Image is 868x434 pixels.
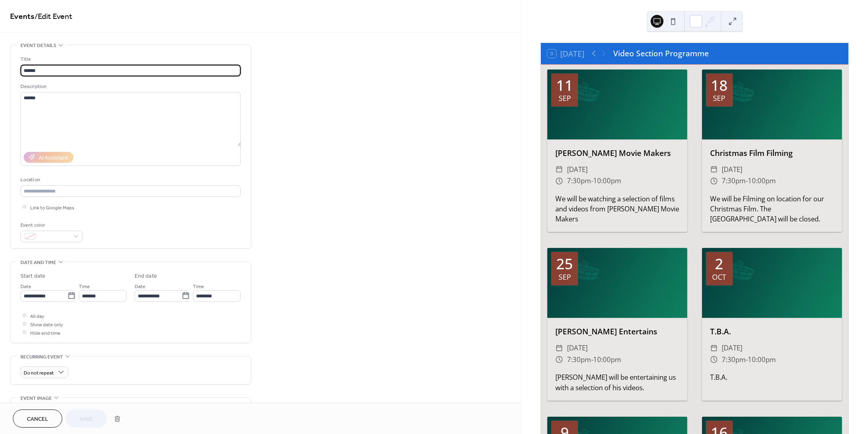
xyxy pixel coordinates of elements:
[702,147,842,159] div: Christmas Film Filming
[559,273,571,280] div: Sep
[555,342,563,354] div: ​
[712,273,726,280] div: Oct
[555,175,563,187] div: ​
[567,354,591,366] span: 7:30pm
[555,164,563,176] div: ​
[555,354,563,366] div: ​
[20,282,31,291] span: Date
[547,326,687,338] div: [PERSON_NAME] Entertains
[710,175,718,187] div: ​
[30,203,74,212] span: Link to Google Maps
[593,175,621,187] span: 10:00pm
[547,372,687,392] div: [PERSON_NAME] will be entertaining us with a selection of his videos.
[193,282,204,291] span: Time
[710,354,718,366] div: ​
[135,272,157,280] div: End date
[24,368,54,377] span: Do not repeat
[135,282,145,291] span: Date
[30,329,61,337] span: Hide end time
[591,354,593,366] span: -
[20,82,239,91] div: Description
[702,326,842,338] div: T.B.A.
[13,409,62,428] button: Cancel
[20,55,239,63] div: Title
[20,272,45,280] div: Start date
[710,164,718,176] div: ​
[613,48,709,59] div: Video Section Programme
[20,176,239,184] div: Location
[593,354,621,366] span: 10:00pm
[79,282,90,291] span: Time
[702,372,842,382] div: T.B.A.
[746,175,748,187] span: -
[10,9,35,25] a: Events
[20,258,56,267] span: Date and time
[722,354,746,366] span: 7:30pm
[713,94,725,102] div: Sep
[746,354,748,366] span: -
[20,41,56,50] span: Event details
[748,354,776,366] span: 10:00pm
[27,415,48,424] span: Cancel
[567,164,588,176] span: [DATE]
[722,342,742,354] span: [DATE]
[567,342,588,354] span: [DATE]
[710,342,718,354] div: ​
[547,194,687,224] div: We will be watching a selection of films and videos from [PERSON_NAME] Movie Makers
[547,147,687,159] div: [PERSON_NAME] Movie Makers
[591,175,593,187] span: -
[722,164,742,176] span: [DATE]
[30,312,44,320] span: All day
[556,78,573,93] div: 11
[35,9,72,25] span: / Edit Event
[722,175,746,187] span: 7:30pm
[20,394,52,403] span: Event image
[748,175,776,187] span: 10:00pm
[715,257,723,271] div: 2
[556,257,573,271] div: 25
[20,221,81,229] div: Event color
[30,320,63,329] span: Show date only
[702,194,842,224] div: We will be Filming on location for our Christmas Film. The [GEOGRAPHIC_DATA] will be closed.
[711,78,728,93] div: 18
[559,94,571,102] div: Sep
[567,175,591,187] span: 7:30pm
[20,353,63,361] span: Recurring event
